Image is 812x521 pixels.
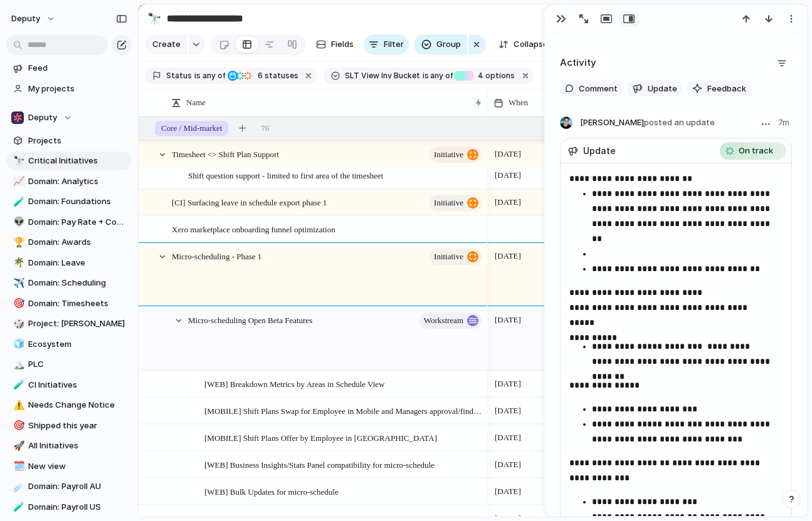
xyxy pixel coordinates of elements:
[11,175,24,188] button: 📈
[28,440,127,452] span: All Initiatives
[6,172,132,191] a: 📈Domain: Analytics
[11,277,24,289] button: ✈️
[11,195,24,208] button: 🧪
[6,254,132,272] a: 🌴Domain: Leave
[739,145,773,157] span: On track
[204,403,483,418] span: [MOBILE] Shift Plans Swap for Employee in Mobile and Managers approval/find replacement
[28,236,127,249] span: Domain: Awards
[13,154,22,168] div: 🔭
[474,71,485,80] span: 4
[204,484,339,498] span: [WEB] Bulk Updates for micro-schedule
[11,399,24,411] button: ⚠️
[6,477,132,496] a: ☄️Domain: Payroll AU
[474,70,515,81] span: options
[11,501,24,513] button: 🧪
[254,70,298,81] span: statuses
[424,312,463,329] span: workstream
[11,379,24,391] button: 🧪
[540,67,603,85] button: Add filter
[28,480,127,493] span: Domain: Payroll AU
[434,146,463,163] span: initiative
[6,80,132,98] a: My projects
[11,13,40,25] span: deputy
[28,501,127,513] span: Domain: Payroll US
[201,70,225,81] span: any of
[6,132,132,150] a: Projects
[778,116,792,132] span: 7m
[6,396,132,415] a: ⚠️Needs Change Notice
[28,317,127,330] span: Project: [PERSON_NAME]
[6,498,132,517] div: 🧪Domain: Payroll US
[28,195,127,208] span: Domain: Foundations
[492,403,524,418] span: [DATE]
[492,457,524,472] span: [DATE]
[560,56,596,70] h2: Activity
[6,108,132,127] button: Deputy
[172,249,261,263] span: Micro-scheduling - Phase 1
[11,440,24,452] button: 🚀
[560,81,623,97] button: Comment
[434,194,463,212] span: initiative
[13,255,22,270] div: 🌴
[6,314,132,333] div: 🎲Project: [PERSON_NAME]
[345,70,420,81] span: SLT View Inv Bucket
[414,34,467,54] button: Group
[13,459,22,473] div: 🗓️
[583,144,616,157] span: Update
[492,249,524,264] span: [DATE]
[188,168,383,182] span: Shift question support - limited to first area of the timesheet
[13,215,22,229] div: 👽
[28,62,127,75] span: Feed
[430,147,482,163] button: initiative
[491,34,554,54] button: Collapse
[186,96,206,109] span: Name
[13,235,22,250] div: 🏆
[144,9,164,29] button: 🔭
[13,358,22,372] div: 🏔️
[28,358,127,371] span: PLC
[420,69,456,83] button: isany of
[6,192,132,211] a: 🧪Domain: Foundations
[226,69,301,83] button: 6 statuses
[492,430,524,445] span: [DATE]
[204,430,437,445] span: [MOBILE] Shift Plans Offer by Employee in [GEOGRAPHIC_DATA]
[579,83,618,95] span: Comment
[580,116,715,129] span: [PERSON_NAME]
[6,59,132,78] a: Feed
[13,439,22,453] div: 🚀
[6,376,132,395] a: 🧪CI Initiatives
[6,355,132,374] div: 🏔️PLC
[161,122,222,135] span: Core / Mid-market
[28,460,127,473] span: New view
[434,248,463,266] span: initiative
[11,257,24,269] button: 🌴
[648,83,677,95] span: Update
[172,222,335,236] span: Xero marketplace onboarding funnel optimization
[492,312,524,328] span: [DATE]
[152,38,181,51] span: Create
[194,70,201,81] span: is
[6,416,132,435] a: 🎯Shipped this year
[145,34,187,54] button: Create
[6,436,132,455] a: 🚀All Initiatives
[6,457,132,476] div: 🗓️New view
[13,317,22,331] div: 🎲
[6,335,132,354] a: 🧊Ecosystem
[11,460,24,473] button: 🗓️
[147,10,161,27] div: 🔭
[28,155,127,167] span: Critical Initiatives
[192,69,228,83] button: isany of
[13,337,22,351] div: 🧊
[430,249,482,265] button: initiative
[430,195,482,211] button: initiative
[13,480,22,494] div: ☄️
[6,274,132,292] a: ✈️Domain: Scheduling
[311,34,359,54] button: Fields
[11,358,24,371] button: 🏔️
